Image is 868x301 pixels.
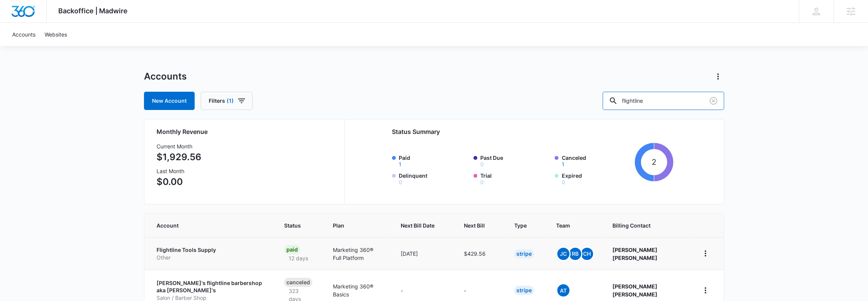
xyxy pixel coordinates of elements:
span: CH [581,248,593,260]
button: home [699,247,711,260]
label: Expired [561,172,631,185]
button: Filters(1) [201,92,253,110]
input: Search [603,92,724,110]
button: Clear [707,95,719,107]
span: Account [157,221,255,229]
button: home [699,284,711,296]
span: Type [514,221,527,229]
p: $1,929.56 [157,150,201,164]
div: Stripe [514,249,534,258]
div: Canceled [284,278,312,287]
strong: [PERSON_NAME] [PERSON_NAME] [612,283,657,298]
a: Accounts [8,23,40,46]
label: Canceled [561,154,631,167]
div: Stripe [514,286,534,295]
tspan: 2 [652,157,656,167]
h3: Current Month [157,142,201,150]
span: Billing Contact [612,221,681,229]
a: Flightline Tools SupplyOther [157,246,266,261]
h2: Status Summary [392,127,673,136]
span: Status [284,221,304,229]
span: Next Bill [464,221,485,229]
label: Paid [399,154,469,167]
button: Actions [712,70,724,83]
td: $429.56 [455,237,505,270]
p: [PERSON_NAME]'s flightline barbershop aka [PERSON_NAME]'s [157,279,266,294]
a: New Account [144,92,195,110]
h1: Accounts [144,71,187,82]
p: $0.00 [157,175,201,189]
p: Flightline Tools Supply [157,246,266,254]
strong: [PERSON_NAME] [PERSON_NAME] [612,247,657,261]
p: Marketing 360® Basics [333,282,382,298]
label: Delinquent [399,172,469,185]
span: RB [569,248,581,260]
button: Paid [399,162,401,167]
span: JC [557,248,569,260]
span: (1) [227,98,234,104]
span: Backoffice | Madwire [58,7,128,15]
span: Team [556,221,583,229]
label: Past Due [480,154,550,167]
label: Trial [480,172,550,185]
h2: Monthly Revenue [157,127,335,136]
div: Paid [284,245,300,254]
a: Websites [40,23,72,46]
h3: Last Month [157,167,201,175]
span: At [557,284,569,296]
span: Next Bill Date [401,221,435,229]
td: [DATE] [392,237,455,270]
p: Marketing 360® Full Platform [333,246,382,262]
p: 12 days [284,254,313,262]
p: Other [157,254,266,261]
span: Plan [333,221,382,229]
button: Canceled [561,162,564,167]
